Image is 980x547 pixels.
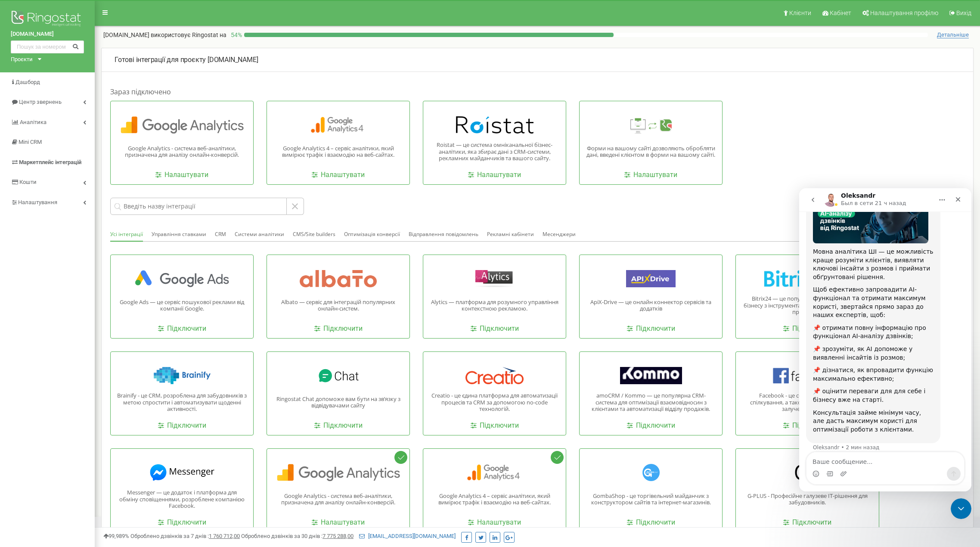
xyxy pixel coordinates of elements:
a: Підключити [627,421,675,431]
p: amoCRM / Kommo — це популярна CRM-система для оптимізації взаємовідносин з клієнтами та автоматиз... [586,392,716,413]
a: Підключити [471,324,519,334]
span: Налаштування [18,199,57,205]
a: Підключити [783,421,831,431]
p: Google Analytics - система веб-аналітики, призначена для аналізу онлайн-конверсій. [117,145,247,159]
div: Oleksandr • 2 мин назад [14,257,80,262]
p: Форми на вашому сайті дозволяють обробляти дані, введені клієнтом в форми на вашому сайті. [586,145,716,159]
a: Налаштувати [468,518,521,528]
p: Google Analytics 4 – сервіс аналітики, який вимірює трафік і взаємодію на веб-сайтах. [273,145,403,159]
div: 📌 оцінити переваги для для себе і бізнесу вже на старті. [14,199,134,216]
button: Средство выбора GIF-файла [27,282,34,289]
a: Підключити [158,324,206,334]
u: 1 760 712,00 [209,533,240,539]
p: ApiX-Drive — це онлайн коннектор сервісів та додатків [586,299,716,312]
p: Brainify - це CRM, розроблена для забудовників з метою спростити і автоматизувати щоденні активно... [117,392,247,413]
p: Google Ads — це сервіс пошукової реклами від компанії Google. [117,299,247,312]
button: Системи аналітики [235,228,284,241]
div: 📌 зрозуміти, як АІ допоможе у виявленні інсайтів із розмов; [14,157,134,174]
p: [DOMAIN_NAME] [115,55,960,65]
span: Детальніше [937,31,969,38]
button: Управління ставками [152,228,206,241]
span: Клієнти [789,9,811,16]
span: Вихід [956,9,971,16]
span: Кошти [19,179,37,185]
span: Mini CRM [19,139,42,145]
div: Щоб ефективно запровадити AI-функціонал та отримати максимум користі, звертайся прямо зараз до на... [14,97,134,131]
span: 99,989% [103,533,129,539]
p: Bitrix24 — це популярна CRM-система для бізнесу з інструментами управління угодами та проєктами. [742,295,872,316]
button: Усі інтеграції [110,228,143,242]
span: Аналiтика [20,119,47,125]
span: використовує Ringostat на [151,31,226,38]
button: Рекламні кабінети [487,228,534,241]
a: Налаштувати [624,170,677,180]
div: 📌 отримати повну інформацію про функціонал AI-аналізу дзвінків; [14,136,134,152]
p: Creatio - це єдина платформа для автоматизації процесів та CRM за допомогою no-code технологій. [430,392,559,413]
a: [DOMAIN_NAME] [11,30,84,38]
div: Проєкти [11,56,33,64]
div: Консультація займе мінімум часу, але дасть максимум користі для оптимізації роботи з клієнтами. [14,221,134,246]
span: Оброблено дзвінків за 30 днів : [241,533,354,539]
a: Підключити [627,324,675,334]
textarea: Ваше сообщение... [7,264,165,279]
button: Добавить вложение [41,282,48,289]
span: Готові інтеграції для проєкту [115,56,206,64]
p: Google Analytics - система веб-аналітики, призначена для аналізу онлайн-конверсій. [273,493,403,506]
a: Підключити [783,324,831,334]
span: Дашборд [16,79,40,85]
img: Ringostat logo [11,9,84,30]
div: 📌 дізнатися, як впровадити функцію максимально ефективно; [14,178,134,195]
button: Оптимізація конверсії [344,228,400,241]
iframe: Intercom live chat [951,498,971,519]
a: Підключити [158,421,206,431]
a: Налаштувати [155,170,208,180]
a: Налаштувати [312,170,365,180]
p: Messenger — це додаток і платформа для обміну сповіщеннями, розроблене компанією Facebook. [117,489,247,510]
a: [EMAIL_ADDRESS][DOMAIN_NAME] [359,533,456,539]
a: Підключити [783,518,831,528]
u: 7 775 288,00 [323,533,354,539]
button: Средство выбора эмодзи [13,282,20,289]
button: CMS/Site builders [293,228,335,241]
a: Підключити [314,421,363,431]
p: 54 % [226,31,244,39]
p: Ringostat Chat допоможе вам бути на звʼязку з відвідувачами сайту [273,396,403,409]
a: Підключити [627,518,675,528]
input: Введіть назву інтеграції [110,198,287,215]
span: Оброблено дзвінків за 7 днів : [130,533,240,539]
span: Налаштування профілю [870,9,938,16]
button: CRM [215,228,226,241]
p: Facebook - це соціальна мережа для спілкування, а також бізнес-інструмент для залучення клієнтів. [742,392,872,413]
button: Месенджери [543,228,576,241]
h1: Зараз підключено [110,87,964,96]
a: Підключити [314,324,363,334]
span: Маркетплейс інтеграцій [19,159,81,165]
a: Налаштувати [312,518,365,528]
button: Відправлення повідомлень [409,228,478,241]
p: Roistat — це система омніканальної бізнес-аналітики, яка збирає дані з CRM-системи, рекламних май... [430,142,559,162]
a: Налаштувати [468,170,521,180]
p: G-PLUS - Професійне галузеве IT-рішення для забудовників. [742,493,872,506]
p: Albato — сервіс для інтеграцій популярних онлайн-систем. [273,299,403,312]
iframe: Intercom live chat [799,188,971,491]
p: Google Analytics 4 – сервіс аналітики, який вимірює трафік і взаємодію на веб-сайтах. [430,493,559,506]
div: Мовна аналітика ШІ — це можливість краще розуміти клієнтів, виявляти ключові інсайти з розмов і п... [14,59,134,93]
input: Пошук за номером [11,40,84,53]
span: Центр звернень [19,99,62,105]
a: Підключити [158,518,206,528]
a: Підключити [471,421,519,431]
p: Alytics — платформа для розумного управління контекстною рекламою. [430,299,559,312]
p: GombaShop - це торгівельний майданчик з конструктором сайтів та інтернет-магазинів. [586,493,716,506]
span: Кабінет [830,9,851,16]
button: Отправить сообщение… [148,279,161,292]
p: [DOMAIN_NAME] [103,31,226,39]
